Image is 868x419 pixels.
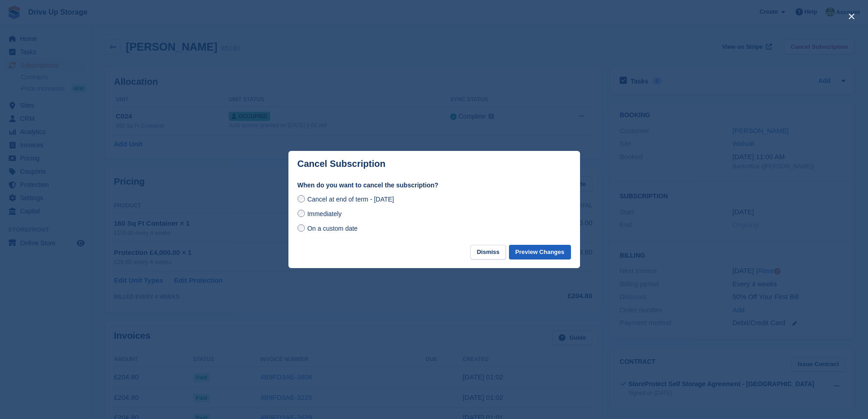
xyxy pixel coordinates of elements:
span: Immediately [307,210,341,217]
span: Cancel at end of term - [DATE] [307,196,394,203]
button: Preview Changes [509,245,571,260]
input: Cancel at end of term - [DATE] [298,195,305,202]
input: Immediately [298,210,305,217]
button: Dismiss [470,245,506,260]
button: close [844,9,859,24]
input: On a custom date [298,224,305,232]
p: Cancel Subscription [298,159,385,169]
span: On a custom date [307,225,358,232]
label: When do you want to cancel the subscription? [298,181,571,190]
